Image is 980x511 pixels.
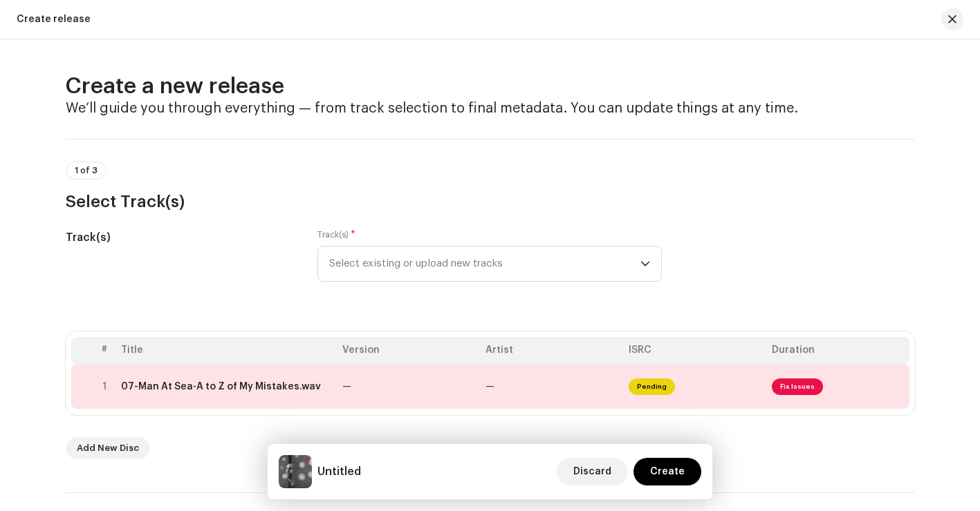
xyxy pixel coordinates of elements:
[66,191,915,213] h3: Select Track(s)
[66,73,915,100] h2: Create a new release
[337,337,480,365] th: Version
[640,247,650,281] div: dropdown trigger
[317,463,361,480] h5: Untitled
[772,378,823,395] span: Fix Issues
[650,458,685,485] span: Create
[623,337,766,365] th: ISRC
[121,381,321,392] div: 07-Man At Sea-A to Z of My Mistakes.wav
[634,458,701,485] button: Create
[317,229,355,240] label: Track(s)
[629,378,675,395] span: Pending
[115,337,337,365] th: Title
[766,337,909,365] th: Duration
[557,458,628,485] button: Discard
[66,100,915,117] h4: We’ll guide you through everything — from track selection to final metadata. You can update thing...
[279,455,312,488] img: cc6a892d-8311-4011-bdac-90310c6b26e5
[486,382,494,392] span: —
[66,229,296,246] h5: Track(s)
[573,458,611,485] span: Discard
[342,382,351,392] span: —
[480,337,623,365] th: Artist
[329,247,640,281] span: Select existing or upload new tracks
